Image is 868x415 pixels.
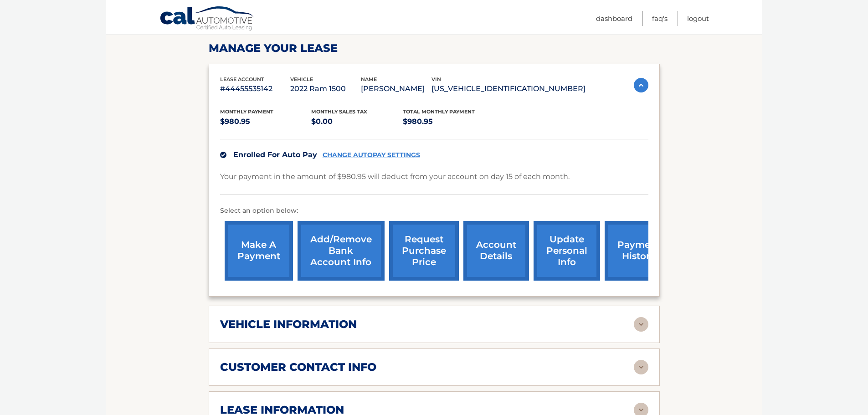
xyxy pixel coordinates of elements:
span: vin [431,76,441,82]
a: make a payment [225,221,293,281]
span: Monthly Payment [220,108,273,115]
a: Dashboard [596,11,632,26]
p: Select an option below: [220,205,648,216]
img: accordion-active.svg [634,78,648,92]
p: [PERSON_NAME] [361,82,431,95]
p: $0.00 [311,115,403,128]
p: 2022 Ram 1500 [290,82,361,95]
img: accordion-rest.svg [634,317,648,332]
a: payment history [605,221,673,281]
a: Cal Automotive [159,6,255,32]
span: name [361,76,377,82]
a: CHANGE AUTOPAY SETTINGS [323,151,420,159]
a: account details [463,221,529,281]
span: vehicle [290,76,313,82]
span: Monthly sales Tax [311,108,367,115]
span: Enrolled For Auto Pay [233,150,317,159]
h2: customer contact info [220,360,376,374]
p: $980.95 [220,115,312,128]
img: check.svg [220,152,226,158]
h2: Manage Your Lease [209,41,660,55]
p: $980.95 [403,115,494,128]
a: FAQ's [652,11,668,26]
h2: vehicle information [220,318,357,331]
p: #44455535142 [220,82,291,95]
img: accordion-rest.svg [634,360,648,374]
p: Your payment in the amount of $980.95 will deduct from your account on day 15 of each month. [220,170,570,183]
a: Add/Remove bank account info [298,221,385,281]
a: update personal info [534,221,600,281]
p: [US_VEHICLE_IDENTIFICATION_NUMBER] [431,82,586,95]
span: lease account [220,76,264,82]
a: request purchase price [389,221,459,281]
span: Total Monthly Payment [403,108,475,115]
a: Logout [687,11,709,26]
